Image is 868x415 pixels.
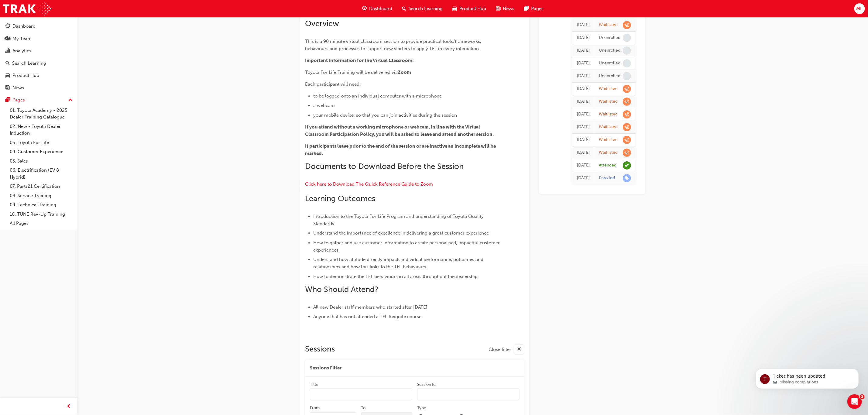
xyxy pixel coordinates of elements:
span: Sessions Filter [310,365,341,372]
span: 2 [860,394,865,399]
span: learningRecordVerb_WAITLIST-icon [623,123,631,131]
div: Thu Sep 04 2025 12:00:00 GMT+1000 (Australian Eastern Standard Time) [577,60,590,67]
span: Important Information for the Virtual Classroom: [305,58,414,63]
div: Dashboard [12,23,36,30]
div: Title [310,382,318,388]
span: Introduction to the Toyota For Life Program and understanding of Toyota Quality Standards [313,214,485,226]
span: guage-icon [362,5,367,12]
span: Learning Outcomes [305,194,375,203]
a: Click here to Download The Quick Reference Guide to Zoom [305,181,433,187]
div: Waitlisted [599,99,618,105]
button: DashboardMy TeamAnalyticsSearch LearningProduct HubNews [2,19,75,94]
div: Waitlisted [599,86,618,92]
div: Wed Sep 03 2025 14:40:18 GMT+1000 (Australian Eastern Standard Time) [577,136,590,143]
span: learningRecordVerb_WAITLIST-icon [623,85,631,93]
div: Waitlisted [599,124,618,130]
span: Understand the importance of excellence in delivering a great customer experience [313,230,489,236]
span: guage-icon [5,24,10,29]
span: News [503,5,514,12]
div: Thu Sep 11 2025 10:01:47 GMT+1000 (Australian Eastern Standard Time) [577,22,590,29]
a: 06. Electrification (EV & Hybrid) [7,166,75,182]
span: Search Learning [409,5,443,12]
span: Anyone that has not attended a TFL Reignite course [313,314,421,319]
div: Unenrolled [599,73,620,79]
span: car-icon [452,5,457,12]
span: cross-icon [517,346,521,353]
a: News [2,82,75,94]
div: Waitlisted [599,111,618,117]
input: Session Id [417,389,520,400]
div: Product Hub [12,72,39,79]
button: Pages [2,94,75,106]
img: Trak [3,2,51,15]
span: ML [856,5,863,12]
span: a webcam [313,103,335,108]
a: All Pages [7,219,75,228]
div: Attended [599,163,616,168]
div: From [310,405,320,411]
a: 09. Technical Training [7,200,75,210]
div: Enrolled [599,175,615,181]
span: chart-icon [5,48,10,54]
span: your mobile device, so that you can join activities during the session [313,112,457,118]
span: up-icon [68,96,73,104]
div: Unenrolled [599,60,620,66]
div: News [12,84,24,91]
span: to be logged onto an individual computer with a microphone [313,93,442,99]
a: Dashboard [2,21,75,32]
span: pages-icon [5,98,10,103]
span: All new Dealer staff members who started after [DATE] [313,304,427,310]
button: ML [854,3,865,14]
span: learningRecordVerb_NONE-icon [623,34,631,42]
span: learningRecordVerb_ATTEND-icon [623,161,631,170]
a: 05. Sales [7,156,75,166]
div: Mon Jul 07 2025 12:00:00 GMT+1000 (Australian Eastern Standard Time) [577,162,590,169]
a: Search Learning [2,58,75,69]
span: car-icon [5,73,10,78]
div: Waitlisted [599,22,618,28]
div: Unenrolled [599,48,620,53]
span: learningRecordVerb_WAITLIST-icon [623,149,631,157]
span: news-icon [496,5,500,12]
a: 03. Toyota For Life [7,138,75,147]
span: How to demonstrate the TFL behaviours in all areas throughout the dealership [313,274,478,279]
a: 04. Customer Experience [7,147,75,156]
span: learningRecordVerb_NONE-icon [623,46,631,55]
div: Wed Sep 03 2025 14:41:45 GMT+1000 (Australian Eastern Standard Time) [577,124,590,131]
a: 02. New - Toyota Dealer Induction [7,122,75,138]
span: If participants leave prior to the end of the session or are inactive an incomplete will be marked. [305,143,497,156]
div: Tue Sep 09 2025 15:00:00 GMT+1000 (Australian Eastern Standard Time) [577,34,590,41]
span: How to gather and use customer information to create personalised, impactful customer experiences. [313,240,501,253]
div: Unenrolled [599,35,620,41]
span: Pages [531,5,544,12]
span: Dashboard [369,5,392,12]
div: Session Id [417,382,436,388]
a: car-iconProduct Hub [448,2,491,15]
span: Documents to Download Before the Session [305,162,464,171]
div: My Team [12,35,32,42]
div: To [361,405,366,411]
div: Search Learning [12,60,46,67]
span: prev-icon [67,403,71,410]
a: 01. Toyota Academy - 2025 Dealer Training Catalogue [7,106,75,122]
div: Waitlisted [599,137,618,143]
span: If you attend without a working microphone or webcam, in line with the Virtual Classroom Particip... [305,124,494,137]
div: Pages [12,97,25,104]
div: Wed Sep 03 2025 14:43:10 GMT+1000 (Australian Eastern Standard Time) [577,85,590,92]
h2: Sessions [305,344,335,355]
span: people-icon [5,36,10,42]
span: learningRecordVerb_WAITLIST-icon [623,98,631,106]
a: My Team [2,33,75,44]
span: learningRecordVerb_WAITLIST-icon [623,136,631,144]
span: search-icon [402,5,406,12]
span: learningRecordVerb_ENROLL-icon [623,174,631,182]
span: learningRecordVerb_NONE-icon [623,59,631,67]
a: guage-iconDashboard [357,2,397,15]
div: Wed Sep 03 2025 14:20:06 GMT+1000 (Australian Eastern Standard Time) [577,149,590,156]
